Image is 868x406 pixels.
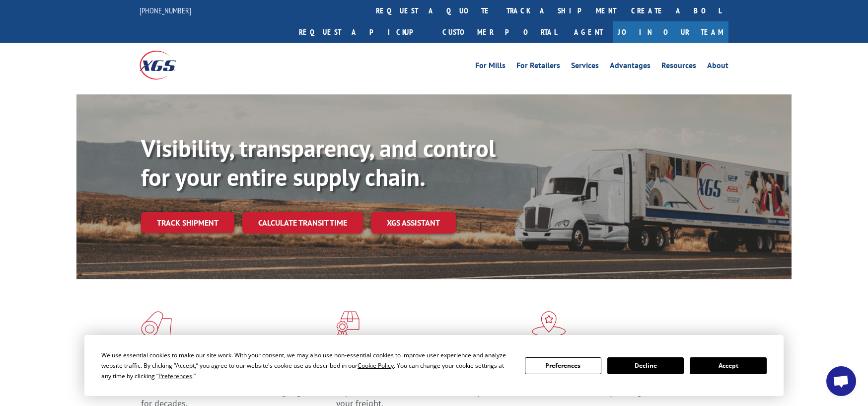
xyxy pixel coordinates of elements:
a: Calculate transit time [242,212,363,234]
a: Customer Portal [435,21,564,43]
div: Open chat [826,366,856,396]
span: Preferences [158,372,192,380]
div: Cookie Consent Prompt [84,335,784,396]
div: We use essential cookies to make our site work. With your consent, we may also use non-essential ... [101,350,512,381]
span: Cookie Policy [358,361,394,370]
img: xgs-icon-total-supply-chain-intelligence-red [141,311,172,337]
a: For Retailers [516,62,560,73]
button: Decline [607,357,684,374]
a: Join Our Team [613,21,728,43]
b: Visibility, transparency, and control for your entire supply chain. [141,133,496,192]
a: XGS ASSISTANT [371,212,456,234]
a: Resources [661,62,696,73]
button: Accept [690,357,766,374]
a: [PHONE_NUMBER] [140,5,191,15]
a: Track shipment [141,212,234,233]
a: Request a pickup [291,21,435,43]
a: About [707,62,728,73]
a: For Mills [475,62,506,73]
a: Advantages [610,62,651,73]
button: Preferences [525,357,601,374]
img: xgs-icon-focused-on-flooring-red [336,311,360,337]
a: Services [571,62,599,73]
img: xgs-icon-flagship-distribution-model-red [532,311,566,337]
a: Agent [564,21,613,43]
